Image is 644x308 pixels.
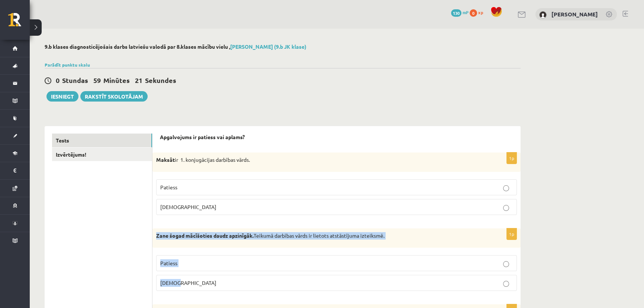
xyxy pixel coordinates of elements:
[551,10,598,18] a: [PERSON_NAME]
[160,184,177,190] span: Patiess
[62,76,88,84] span: Stundas
[156,156,480,164] p: ir 1. konjugācijas darbības vārds.
[160,279,216,286] span: [DEMOGRAPHIC_DATA]
[470,9,487,15] a: 0 xp
[135,76,142,84] span: 21
[145,76,176,84] span: Sekundes
[52,148,152,161] a: Izvērtējums!
[156,232,254,239] strong: Zane šogad mācīšoties daudz apzinīgāk.
[93,76,101,84] span: 59
[503,281,509,287] input: [DEMOGRAPHIC_DATA]
[506,228,517,240] p: 1p
[451,9,461,17] span: 130
[156,232,480,240] p: Teikumā darbības vārds ir lietots atstāstījuma izteiksmē.
[160,260,177,266] span: Patiess
[160,134,245,140] strong: Apgalvojums ir patiess vai aplams?
[45,44,521,50] h2: 9.b klases diagnosticējošais darbs latviešu valodā par 8.klases mācību vielu ,
[103,76,130,84] span: Minūtes
[45,62,90,68] a: Parādīt punktu skalu
[156,156,175,163] strong: Maksāt
[503,185,509,191] input: Patiess
[451,9,468,15] a: 130 mP
[478,9,483,15] span: xp
[506,152,517,164] p: 1p
[463,9,468,15] span: mP
[230,43,306,50] a: [PERSON_NAME] (9.b JK klase)
[160,203,216,210] span: [DEMOGRAPHIC_DATA]
[503,205,509,211] input: [DEMOGRAPHIC_DATA]
[52,134,152,147] a: Tests
[503,261,509,267] input: Patiess
[8,13,30,32] a: Rīgas 1. Tālmācības vidusskola
[80,91,148,102] a: Rakstīt skolotājam
[470,9,477,17] span: 0
[46,91,78,102] button: Iesniegt
[56,76,59,84] span: 0
[539,11,547,19] img: Aigars Laķis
